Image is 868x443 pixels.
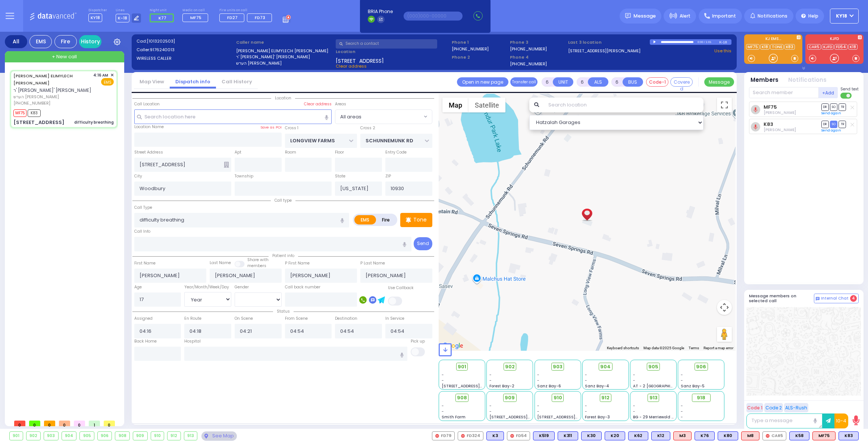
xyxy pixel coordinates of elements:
img: red-radio-icon.svg [461,434,465,438]
button: 10-4 [834,413,848,428]
span: [STREET_ADDRESS][PERSON_NAME] [489,414,560,420]
div: FD79 [432,431,455,440]
div: 904 [62,432,76,440]
span: Smith Farm [442,414,466,420]
label: Apt [235,149,241,155]
div: FD324 [458,431,483,440]
label: Last 3 location [568,39,650,46]
button: Covered [670,77,693,87]
label: Assigned [134,316,153,322]
span: - [681,378,683,383]
span: - [633,372,635,378]
a: Use this [714,48,731,54]
span: - [633,403,635,409]
label: On Scene [235,316,253,322]
label: Cad: [137,38,234,44]
label: Cross 1 [285,125,298,131]
button: BUS [623,77,643,87]
a: Send again [821,111,841,115]
span: MF75 [13,109,26,117]
label: ZIP [385,173,391,179]
a: TONE [770,44,784,50]
a: Open this area in Google Maps (opens a new window) [441,341,465,351]
div: [STREET_ADDRESS] [13,119,65,126]
span: [STREET_ADDRESS] [336,57,384,63]
span: 0 [14,421,25,426]
a: History [79,35,101,48]
span: 904 [600,363,611,371]
span: 0 [44,421,55,426]
div: ALS KJ [741,431,759,440]
input: Search member [749,87,819,98]
div: 912 [167,432,181,440]
button: Code 1 [746,403,763,412]
label: KJFD [805,37,864,42]
input: Search location here [134,109,332,124]
div: 903 [44,432,58,440]
div: 909 [133,432,147,440]
label: EMS [354,215,376,224]
span: [STREET_ADDRESS][PERSON_NAME] [442,383,512,389]
span: - [585,409,587,414]
div: CAR5 [762,431,786,440]
button: Members [751,76,778,84]
label: Location [336,49,449,55]
a: MF75 [746,44,759,50]
button: Map camera controls [717,300,732,315]
label: [PHONE_NUMBER] [510,61,547,66]
span: Internal Chat [821,296,849,301]
div: All [5,35,27,48]
span: members [247,263,266,269]
a: K83 [784,44,795,50]
span: Phone 2 [452,54,507,61]
div: Fire [54,35,77,48]
span: FD73 [255,15,265,21]
a: CAR5 [807,44,821,50]
span: + New call [52,53,77,61]
span: All areas [340,113,361,121]
span: - [585,378,587,383]
label: Call Location [134,101,160,107]
span: - [633,378,635,383]
span: AT - 2 [GEOGRAPHIC_DATA] [633,383,688,389]
span: Other building occupants [224,162,229,168]
span: Dov Guttman [764,127,796,133]
span: - [442,378,444,383]
div: HERSH ELIMYLECH RUBINFELD [580,200,593,222]
small: Share with [247,257,269,263]
span: - [489,403,492,409]
span: DR [821,103,829,111]
div: K-18 [719,39,731,45]
label: Save as POI [260,125,282,130]
a: MF75 [764,104,777,110]
div: FD54 [507,431,530,440]
div: 908 [115,432,129,440]
div: 913 [184,432,197,440]
div: BLS [718,431,738,440]
div: 901 [10,432,23,440]
label: Caller name [236,39,333,46]
span: הערש [PERSON_NAME] [13,94,91,100]
span: K77 [159,15,166,21]
div: EMS [29,35,52,48]
input: Search a contact [336,39,437,49]
div: BLS [605,431,625,440]
span: Notifications [758,13,787,19]
span: 4:16 AM [93,72,108,78]
button: Internal Chat 4 [814,294,859,303]
div: 0:00 [697,38,704,46]
span: ✕ [110,72,114,78]
a: Map View [134,78,170,85]
span: - [537,372,539,378]
img: red-radio-icon.svg [766,434,770,438]
span: Sanz Bay-6 [537,383,561,389]
button: UNIT [553,77,573,87]
span: BG - 29 Merriewold S. [633,414,675,420]
span: - [442,403,444,409]
span: [STREET_ADDRESS][PERSON_NAME] [537,414,608,420]
label: Lines [116,8,141,13]
span: TR [839,121,846,128]
label: Last Name [210,260,231,266]
div: K83 [839,431,859,440]
span: EMS [101,78,114,86]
